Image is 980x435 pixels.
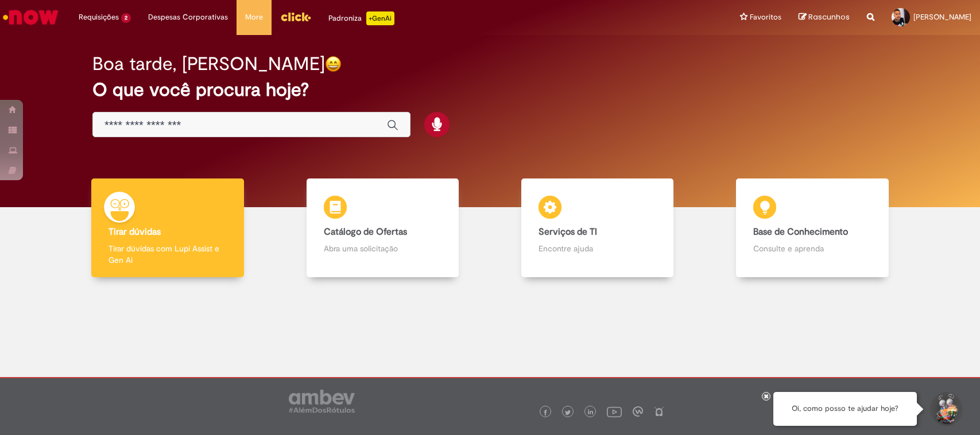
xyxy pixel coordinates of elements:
span: Rascunhos [808,11,850,22]
span: Despesas Corporativas [148,11,228,23]
img: logo_footer_naosei.png [654,406,664,417]
img: logo_footer_workplace.png [633,406,643,417]
div: Oi, como posso te ajudar hoje? [773,392,917,426]
p: +GenAi [366,11,394,25]
a: Base de Conhecimento Consulte e aprenda [705,178,920,278]
button: Iniciar Conversa de Suporte [928,392,963,426]
p: Tirar dúvidas com Lupi Assist e Gen Ai [109,243,226,266]
b: Tirar dúvidas [109,226,161,238]
span: Favoritos [750,11,781,23]
img: ServiceNow [1,6,60,29]
b: Base de Conhecimento [753,226,848,238]
p: Consulte e aprenda [753,243,871,254]
img: logo_footer_twitter.png [565,410,571,415]
span: Requisições [79,11,119,23]
span: [PERSON_NAME] [913,12,971,22]
img: logo_footer_ambev_rotulo_gray.png [289,390,355,413]
p: Abra uma solicitação [324,243,441,254]
p: Encontre ajuda [539,243,656,254]
img: logo_footer_youtube.png [607,404,622,419]
img: logo_footer_facebook.png [543,410,548,415]
a: Tirar dúvidas Tirar dúvidas com Lupi Assist e Gen Ai [60,178,275,278]
img: click_logo_yellow_360x200.png [280,8,311,25]
img: happy-face.png [325,56,342,72]
span: More [245,11,263,23]
img: logo_footer_linkedin.png [588,409,594,416]
b: Catálogo de Ofertas [324,226,407,238]
div: Padroniza [328,11,394,25]
a: Rascunhos [799,12,850,23]
b: Serviços de TI [539,226,597,238]
a: Catálogo de Ofertas Abra uma solicitação [275,178,490,278]
span: 2 [121,13,131,23]
h2: O que você procura hoje? [92,80,888,100]
h2: Boa tarde, [PERSON_NAME] [92,54,325,74]
a: Serviços de TI Encontre ajuda [490,178,705,278]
